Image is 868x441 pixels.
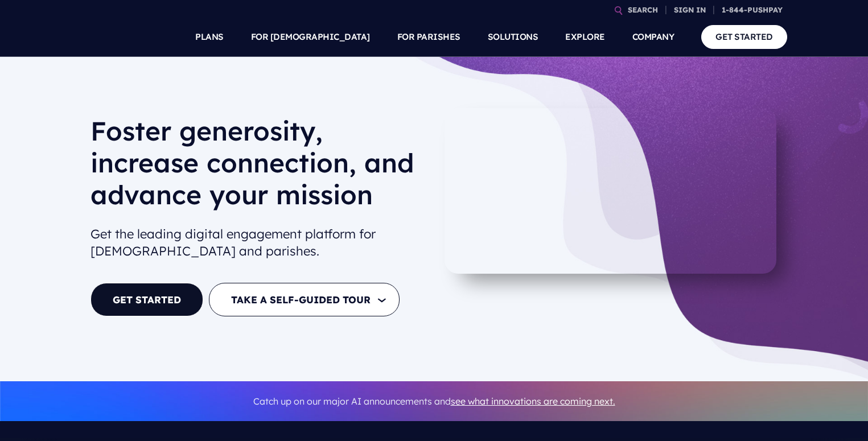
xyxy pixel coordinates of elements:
a: GET STARTED [701,25,787,48]
button: TAKE A SELF-GUIDED TOUR [209,283,400,316]
h1: Foster generosity, increase connection, and advance your mission [90,115,425,220]
a: FOR [DEMOGRAPHIC_DATA] [251,17,370,57]
p: Catch up on our major AI announcements and [90,389,778,414]
h2: Get the leading digital engagement platform for [DEMOGRAPHIC_DATA] and parishes. [90,221,425,265]
a: EXPLORE [565,17,605,57]
a: COMPANY [632,17,674,57]
a: FOR PARISHES [397,17,460,57]
a: GET STARTED [90,283,203,316]
a: PLANS [195,17,224,57]
a: see what innovations are coming next. [451,395,615,407]
a: SOLUTIONS [488,17,538,57]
